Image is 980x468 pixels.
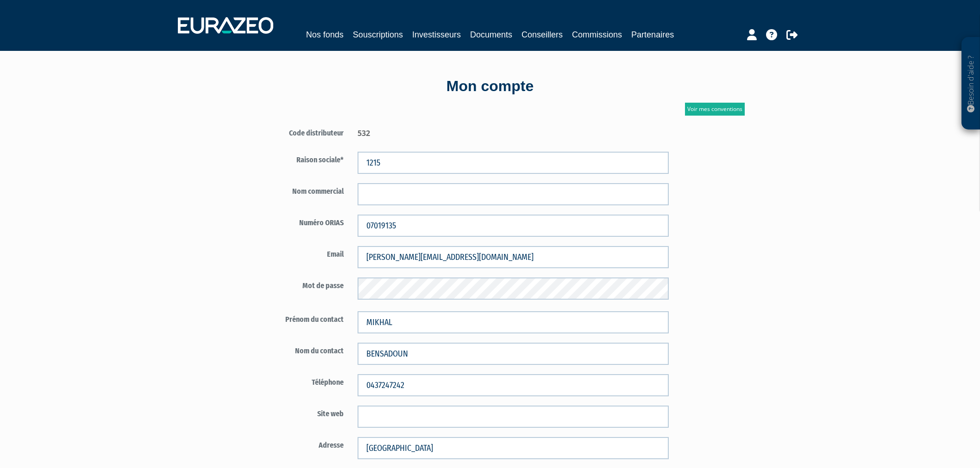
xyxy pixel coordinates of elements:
[470,28,512,41] a: Documents
[226,76,754,97] div: Mon compte
[242,311,351,325] label: Prénom du contact
[351,125,676,139] div: 532
[306,28,344,41] a: Nos fonds
[242,152,351,166] label: Raison sociale*
[242,125,351,139] label: Code distributeur
[631,28,674,41] a: Partenaires
[685,103,745,116] a: Voir mes conventions
[572,28,622,41] a: Commissions
[178,17,273,34] img: 1732889491-logotype_eurazeo_blanc_rvb.png
[412,28,461,41] a: Investisseurs
[966,42,976,125] p: Besoin d'aide ?
[353,28,403,41] a: Souscriptions
[242,183,351,197] label: Nom commercial
[521,28,563,41] a: Conseillers
[242,277,351,291] label: Mot de passe
[242,406,351,419] label: Site web
[242,374,351,388] label: Téléphone
[242,343,351,357] label: Nom du contact
[242,215,351,228] label: Numéro ORIAS
[242,246,351,260] label: Email
[242,437,351,451] label: Adresse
